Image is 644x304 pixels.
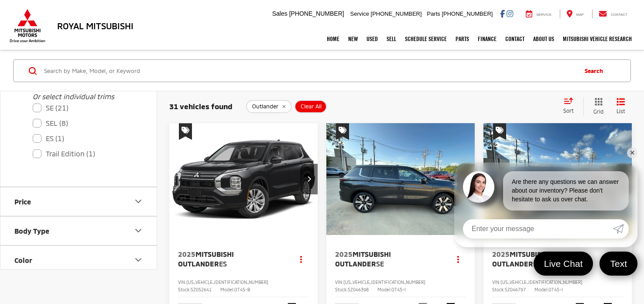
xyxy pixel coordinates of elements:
span: SZ046398 [348,287,369,292]
span: OT45-B [234,287,250,292]
span: SZ046797 [505,287,526,292]
span: Contact [611,13,627,17]
div: Color [133,255,144,265]
button: Actions [451,252,466,267]
span: List [617,107,625,115]
span: Text [606,258,631,269]
span: Outlander [252,103,278,110]
a: Instagram: Click to visit our Instagram page [507,10,513,17]
span: Map [576,13,584,17]
div: Are there any questions we can answer about our inventory? Please don't hesitate to ask us over c... [503,171,629,211]
span: [US_VEHICLE_IDENTIFICATION_NUMBER] [186,280,268,285]
label: ES (1) [33,131,137,146]
a: Service [519,10,558,18]
span: Clear All [301,103,322,110]
div: 2025 Mitsubishi Outlander ES 0 [169,123,319,235]
a: About Us [529,28,558,50]
span: 2025 [178,250,195,258]
input: Search by Make, Model, or Keyword [43,60,576,81]
button: List View [610,97,632,115]
a: Facebook: Click to visit our Facebook page [500,10,505,17]
span: VIN: [492,280,500,285]
img: 2025 Mitsubishi Outlander SE [326,123,476,235]
button: Search [576,60,616,82]
button: Select sort value [559,97,583,115]
input: Enter your message [463,219,613,238]
span: Live Chat [540,258,587,269]
span: ES [219,259,227,268]
span: [US_VEHICLE_IDENTIFICATION_NUMBER] [500,280,582,285]
button: Grid View [583,97,610,115]
span: [US_VEHICLE_IDENTIFICATION_NUMBER] [343,280,425,285]
h3: Royal Mitsubishi [57,21,134,31]
img: Agent profile photo [463,171,494,203]
span: Model: [220,287,234,292]
img: 2025 Mitsubishi Outlander SE [483,123,633,235]
label: SE (21) [33,100,137,116]
span: Model: [377,287,391,292]
button: Body TypeBody Type [0,217,158,245]
div: Color [14,256,32,264]
span: dropdown dots [300,256,302,263]
a: Schedule Service: Opens in a new tab [401,28,451,50]
span: SE [376,259,384,268]
span: SE [533,259,541,268]
span: Special [179,123,192,140]
span: OT45-I [391,287,406,292]
label: Trail Edition (1) [33,146,137,162]
a: Text [599,252,637,276]
span: OT45-I [548,287,563,292]
span: Parts [427,10,440,17]
button: remove Outlander [246,100,292,113]
span: Service [536,13,552,17]
span: 2025 [335,250,353,258]
img: Mitsubishi [8,9,47,43]
a: Live Chat [534,252,593,276]
a: Submit [613,219,629,238]
a: Used [362,28,382,50]
span: Stock: [492,287,505,292]
button: Next image [300,164,318,194]
span: Sales [272,10,288,17]
button: ColorColor [0,246,158,274]
div: Body Type [14,227,49,235]
span: Mitsubishi Outlander [335,250,391,268]
a: Sell [382,28,401,50]
label: SEL (8) [33,116,137,131]
button: Clear All [295,100,327,113]
button: PricePrice [0,187,158,216]
a: 2025 Mitsubishi Outlander SE2025 Mitsubishi Outlander SE2025 Mitsubishi Outlander SE2025 Mitsubis... [483,123,633,235]
a: Contact [501,28,529,50]
div: Price [133,196,144,207]
div: 2025 Mitsubishi Outlander SE 0 [483,123,633,235]
a: 2025Mitsubishi OutlanderSE [492,249,599,269]
i: Or select individual trims [33,92,114,100]
span: Mitsubishi Outlander [178,250,234,268]
a: Mitsubishi Vehicle Research [558,28,636,50]
div: Price [14,197,31,206]
img: 2025 Mitsubishi Outlander ES [169,123,319,235]
a: New [344,28,362,50]
span: Special [493,123,506,140]
span: Service [350,10,369,17]
a: 2025 Mitsubishi Outlander ES2025 Mitsubishi Outlander ES2025 Mitsubishi Outlander ES2025 Mitsubis... [169,123,319,235]
span: Special [336,123,349,140]
a: Map [560,10,590,18]
span: Stock: [178,287,191,292]
a: 2025 Mitsubishi Outlander SE2025 Mitsubishi Outlander SE2025 Mitsubishi Outlander SE2025 Mitsubis... [326,123,476,235]
span: VIN: [178,280,186,285]
span: Grid [593,108,603,115]
span: VIN: [335,280,343,285]
div: 2025 Mitsubishi Outlander SE 0 [326,123,476,235]
span: 31 vehicles found [169,102,233,111]
a: 2025Mitsubishi OutlanderSE [335,249,442,269]
span: [PHONE_NUMBER] [442,10,493,17]
a: Contact [592,10,634,18]
span: Stock: [335,287,348,292]
div: Body Type [133,225,144,236]
span: Model: [534,287,548,292]
a: 2025Mitsubishi OutlanderES [178,249,285,269]
a: Home [322,28,344,50]
a: Parts: Opens in a new tab [451,28,473,50]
